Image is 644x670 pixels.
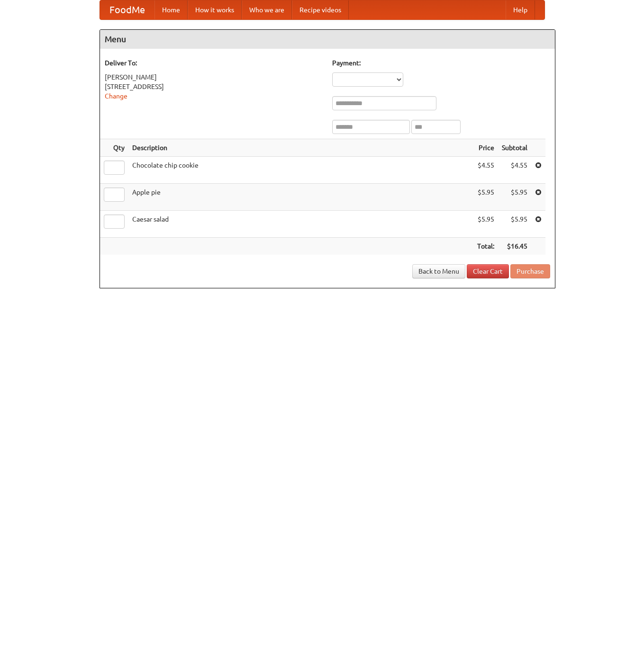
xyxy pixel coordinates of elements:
[100,139,128,157] th: Qty
[506,0,535,19] a: Help
[473,238,498,255] th: Total:
[105,92,127,100] a: Change
[292,0,349,19] a: Recipe videos
[332,58,550,68] h5: Payment:
[188,0,242,19] a: How it works
[412,264,465,278] a: Back to Menu
[498,139,531,157] th: Subtotal
[473,184,498,211] td: $5.95
[473,211,498,238] td: $5.95
[473,139,498,157] th: Price
[498,211,531,238] td: $5.95
[498,238,531,255] th: $16.45
[128,139,473,157] th: Description
[467,264,509,278] a: Clear Cart
[105,58,323,68] h5: Deliver To:
[498,157,531,184] td: $4.55
[510,264,550,278] button: Purchase
[128,157,473,184] td: Chocolate chip cookie
[473,157,498,184] td: $4.55
[100,30,555,49] h4: Menu
[105,82,323,91] div: [STREET_ADDRESS]
[498,184,531,211] td: $5.95
[128,211,473,238] td: Caesar salad
[154,0,188,19] a: Home
[100,0,154,19] a: FoodMe
[128,184,473,211] td: Apple pie
[105,72,323,82] div: [PERSON_NAME]
[242,0,292,19] a: Who we are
